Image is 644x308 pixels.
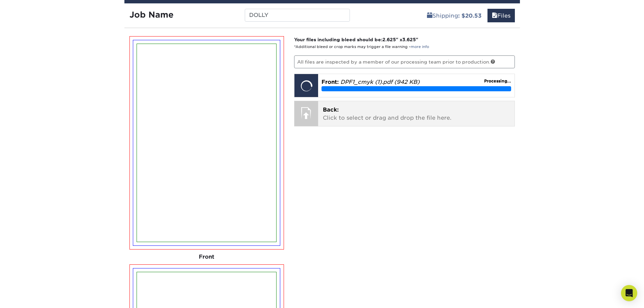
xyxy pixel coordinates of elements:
div: Front [129,250,284,264]
input: Enter a job name [245,9,350,22]
span: 2.625 [382,37,396,42]
span: Back: [323,106,339,113]
em: DPF1_cmyk (1).pdf (942 KB) [340,79,420,85]
span: files [492,13,497,19]
small: *Additional bleed or crop marks may trigger a file warning – [294,45,429,49]
p: Click to select or drag and drop the file here. [323,106,510,122]
span: shipping [427,13,432,19]
strong: Your files including bleed should be: " x " [294,37,418,42]
div: Open Intercom Messenger [621,285,637,301]
a: more info [411,45,429,49]
strong: Job Name [129,10,173,20]
span: Front: [321,79,339,85]
a: Shipping: $20.53 [423,9,486,22]
a: Files [487,9,515,22]
b: : $20.53 [458,13,481,19]
p: All files are inspected by a member of our processing team prior to production. [294,55,515,68]
span: 3.625 [402,37,416,42]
